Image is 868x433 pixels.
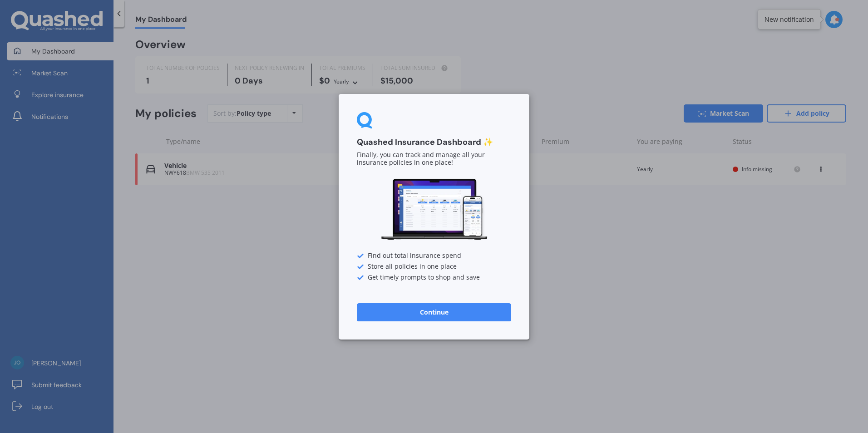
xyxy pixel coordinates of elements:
[357,274,511,281] div: Get timely prompts to shop and save
[357,263,511,270] div: Store all policies in one place
[357,151,511,167] p: Finally, you can track and manage all your insurance policies in one place!
[357,137,511,148] h3: Quashed Insurance Dashboard ✨
[380,177,488,241] img: Dashboard
[357,252,511,259] div: Find out total insurance spend
[357,303,511,321] button: Continue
